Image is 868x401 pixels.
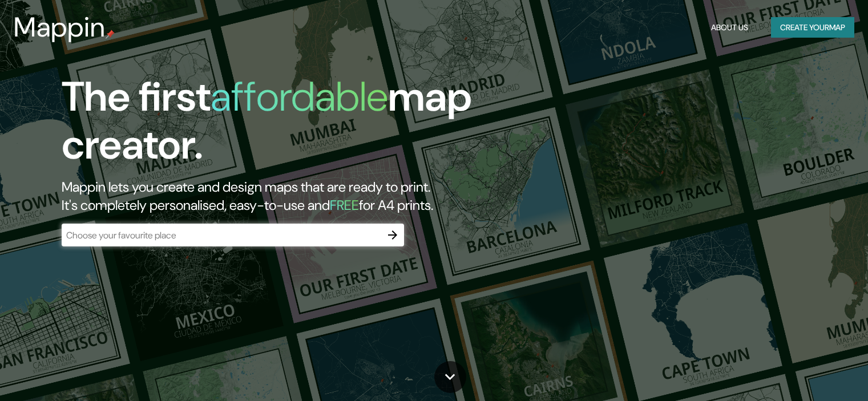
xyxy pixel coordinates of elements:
h5: FREE [330,196,359,214]
h3: Mappin [14,11,106,43]
h2: Mappin lets you create and design maps that are ready to print. It's completely personalised, eas... [62,178,496,214]
input: Choose your favourite place [62,229,381,242]
h1: The first map creator. [62,73,496,178]
img: mappin-pin [106,30,115,39]
button: About Us [706,17,753,38]
button: Create yourmap [771,17,854,38]
h1: affordable [211,70,388,123]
